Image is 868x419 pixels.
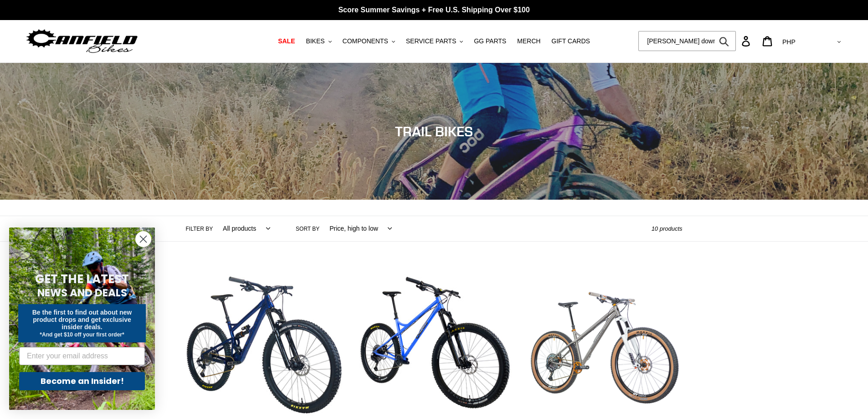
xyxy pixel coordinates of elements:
img: Canfield Bikes [25,27,139,56]
span: GET THE LATEST [35,271,129,287]
button: Close dialog [135,231,151,247]
span: SALE [278,37,295,45]
span: GIFT CARDS [551,37,590,45]
input: Enter your email address [19,347,145,365]
button: COMPONENTS [338,35,400,47]
label: Sort by [296,225,319,233]
button: Become an Insider! [19,372,145,390]
span: MERCH [517,37,540,45]
input: Search [638,31,736,51]
span: GG PARTS [474,37,506,45]
span: TRAIL BIKES [395,123,473,140]
span: SERVICE PARTS [406,37,456,45]
a: SALE [273,35,299,47]
a: GG PARTS [469,35,511,47]
a: MERCH [513,35,545,47]
span: 10 products [652,225,683,232]
span: NEWS AND DEALS [37,285,127,300]
a: GIFT CARDS [547,35,595,47]
span: *And get $10 off your first order* [40,331,124,338]
button: BIKES [301,35,336,47]
span: COMPONENTS [343,37,388,45]
label: Filter by [186,225,213,233]
span: BIKES [306,37,324,45]
span: Be the first to find out about new product drops and get exclusive insider deals. [32,309,132,331]
button: SERVICE PARTS [401,35,467,47]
